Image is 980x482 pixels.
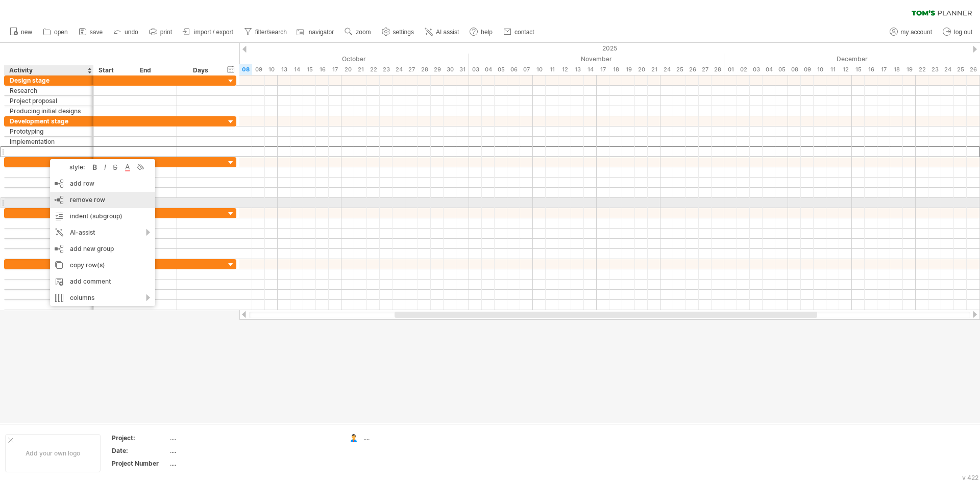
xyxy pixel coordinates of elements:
div: Monday, 15 December 2025 [852,64,865,75]
span: import / export [194,29,233,36]
div: Friday, 24 October 2025 [393,64,405,75]
div: Tuesday, 11 November 2025 [546,64,558,75]
a: open [40,26,71,39]
div: Monday, 17 November 2025 [597,64,609,75]
span: filter/search [255,29,287,36]
div: Tuesday, 25 November 2025 [673,64,686,75]
div: Design stage [10,75,88,85]
div: Friday, 17 October 2025 [329,64,341,75]
div: Tuesday, 2 December 2025 [737,64,750,75]
div: .... [170,459,256,468]
div: add comment [50,273,155,290]
div: Thursday, 30 October 2025 [444,64,456,75]
div: Implementation [10,137,88,146]
a: log out [940,26,975,39]
div: copy row(s) [50,257,155,273]
div: Project proposal [10,96,88,106]
a: save [76,26,106,39]
div: Research [10,86,88,95]
div: Monday, 8 December 2025 [788,64,801,75]
div: Monday, 10 November 2025 [533,64,546,75]
div: .... [363,434,419,442]
div: Thursday, 13 November 2025 [571,64,584,75]
div: Development stage [10,116,88,126]
div: Days [176,65,225,75]
div: Monday, 3 November 2025 [469,64,482,75]
div: add row [50,175,155,192]
div: Friday, 21 November 2025 [648,64,660,75]
div: Friday, 19 December 2025 [903,64,916,75]
span: settings [393,29,414,36]
div: Thursday, 23 October 2025 [380,64,393,75]
div: Tuesday, 14 October 2025 [290,64,303,75]
div: Thursday, 20 November 2025 [635,64,648,75]
span: open [54,29,68,36]
div: Wednesday, 22 October 2025 [367,64,380,75]
div: Friday, 28 November 2025 [712,64,724,75]
div: Add your own logo [5,434,101,472]
div: Activity [9,65,88,75]
div: Thursday, 27 November 2025 [699,64,712,75]
div: .... [170,446,256,455]
div: Date: [112,446,168,455]
a: settings [379,26,417,39]
div: Start [99,65,129,75]
div: Friday, 26 December 2025 [967,64,979,75]
div: Wednesday, 17 December 2025 [877,64,890,75]
div: Friday, 31 October 2025 [456,64,469,75]
div: Tuesday, 18 November 2025 [609,64,622,75]
div: indent (subgroup) [50,208,155,224]
div: Tuesday, 21 October 2025 [354,64,367,75]
a: my account [887,26,935,39]
div: Project Number [112,459,168,468]
div: Monday, 27 October 2025 [405,64,418,75]
div: Friday, 10 October 2025 [265,64,278,75]
span: undo [125,29,138,36]
div: Monday, 24 November 2025 [660,64,673,75]
div: Thursday, 9 October 2025 [252,64,265,75]
div: Tuesday, 28 October 2025 [418,64,431,75]
div: Friday, 7 November 2025 [520,64,533,75]
div: Wednesday, 3 December 2025 [750,64,763,75]
div: Wednesday, 5 November 2025 [495,64,507,75]
div: v 422 [962,474,978,481]
div: Wednesday, 12 November 2025 [558,64,571,75]
div: AI-assist [50,224,155,241]
a: contact [501,26,537,39]
div: Monday, 1 December 2025 [724,64,737,75]
span: remove row [70,196,105,204]
div: Wednesday, 8 October 2025 [239,64,252,75]
span: help [481,29,493,36]
div: Tuesday, 23 December 2025 [928,64,941,75]
div: style: [54,163,90,171]
div: Wednesday, 29 October 2025 [431,64,444,75]
a: import / export [180,26,236,39]
div: Thursday, 11 December 2025 [826,64,839,75]
div: Producing initial designs [10,106,88,116]
a: zoom [342,26,374,39]
div: Project: [112,434,168,442]
div: Wednesday, 24 December 2025 [941,64,954,75]
div: Prototyping [10,126,88,136]
span: navigator [309,29,334,36]
a: filter/search [241,26,290,39]
div: Wednesday, 19 November 2025 [622,64,635,75]
div: Thursday, 16 October 2025 [316,64,329,75]
div: October 2025 [176,54,469,64]
div: columns [50,290,155,306]
div: Thursday, 18 December 2025 [890,64,903,75]
a: navigator [295,26,337,39]
span: zoom [356,29,371,36]
div: Friday, 14 November 2025 [584,64,597,75]
span: my account [901,29,932,36]
div: Friday, 5 December 2025 [775,64,788,75]
span: contact [514,29,534,36]
div: Friday, 12 December 2025 [839,64,852,75]
a: print [146,26,175,39]
div: Wednesday, 15 October 2025 [303,64,316,75]
div: Wednesday, 10 December 2025 [814,64,826,75]
div: Thursday, 6 November 2025 [507,64,520,75]
div: Tuesday, 16 December 2025 [865,64,877,75]
div: Thursday, 25 December 2025 [954,64,967,75]
div: add new group [50,241,155,257]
